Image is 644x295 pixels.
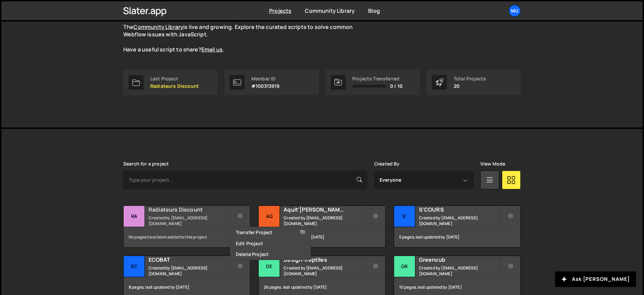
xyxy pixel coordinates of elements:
[123,206,250,248] a: Ra Radiateurs Discount Created by [EMAIL_ADDRESS][DOMAIN_NAME] No pages have been added to this p...
[149,265,230,276] small: Created by [EMAIL_ADDRESS][DOMAIN_NAME]
[374,161,400,167] label: Created By
[124,227,250,247] div: No pages have been added to this project
[150,76,199,81] div: Last Project
[150,83,199,89] p: Radiateurs Discount
[284,256,365,263] h2: Design-Reptiles
[124,256,145,277] div: EC
[149,215,230,226] small: Created by [EMAIL_ADDRESS][DOMAIN_NAME]
[230,249,311,260] a: Delete Project
[123,23,366,53] p: The is live and growing. Explore the curated scripts to solve common Webflow issues with JavaScri...
[454,76,486,81] div: Total Projects
[394,206,521,248] a: S' S'COURS Created by [EMAIL_ADDRESS][DOMAIN_NAME] 5 pages, last updated by [DATE]
[419,256,500,263] h2: Greencub
[258,206,385,248] a: Aq Aquit'[PERSON_NAME] Created by [EMAIL_ADDRESS][DOMAIN_NAME] 4 pages, last updated by [DATE]
[124,206,145,227] div: Ra
[419,215,500,226] small: Created by [EMAIL_ADDRESS][DOMAIN_NAME]
[394,227,520,247] div: 5 pages, last updated by [DATE]
[149,206,230,213] h2: Radiateurs Discount
[555,271,636,287] button: Ask [PERSON_NAME]
[284,265,365,276] small: Created by [EMAIL_ADDRESS][DOMAIN_NAME]
[390,83,402,89] span: 0 / 10
[123,161,169,167] label: Search for a project
[284,206,365,213] h2: Aquit'[PERSON_NAME]
[123,70,218,95] a: Last Project Radiateurs Discount
[259,206,280,227] div: Aq
[419,206,500,213] h2: S'COURS
[251,83,280,89] p: #100313919
[419,265,500,276] small: Created by [EMAIL_ADDRESS][DOMAIN_NAME]
[149,256,230,263] h2: ECOBAT
[509,5,521,17] a: Mu
[454,83,486,89] p: 20
[394,256,415,277] div: Gr
[251,76,280,81] div: Member ID
[394,206,415,227] div: S'
[269,7,291,14] a: Projects
[259,227,385,247] div: 4 pages, last updated by [DATE]
[284,215,365,226] small: Created by [EMAIL_ADDRESS][DOMAIN_NAME]
[123,171,367,189] input: Type your project...
[259,256,280,277] div: De
[305,7,355,14] a: Community Library
[133,23,183,31] a: Community Library
[230,238,311,249] a: Edit Project
[368,7,380,14] a: Blog
[201,46,223,53] a: Email us
[352,76,402,81] div: Projects Transferred
[230,227,311,238] a: Transfer Project
[480,161,505,167] label: View Mode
